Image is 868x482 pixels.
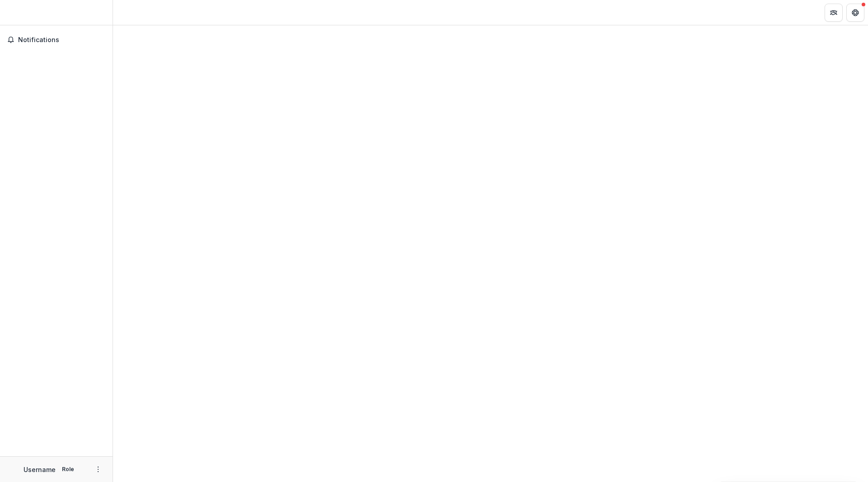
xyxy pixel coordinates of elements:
[825,4,843,22] button: Partners
[846,4,864,22] button: Get Help
[4,33,109,47] button: Notifications
[93,464,104,475] button: More
[59,465,77,473] p: Role
[18,36,105,44] span: Notifications
[24,465,56,474] p: Username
